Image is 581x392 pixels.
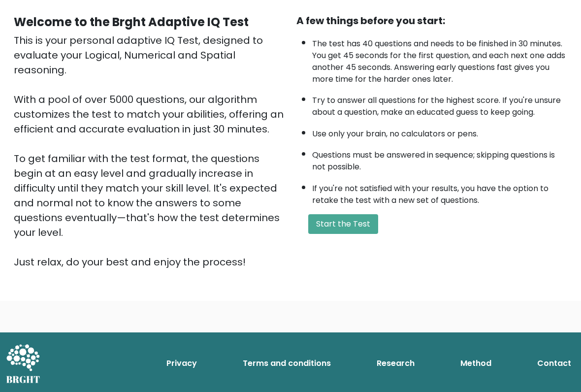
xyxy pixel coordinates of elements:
a: Privacy [162,354,201,373]
b: Welcome to the Brght Adaptive IQ Test [14,14,249,30]
li: Use only your brain, no calculators or pens. [312,123,567,140]
li: Questions must be answered in sequence; skipping questions is not possible. [312,144,567,173]
button: Start the Test [308,214,378,234]
div: This is your personal adaptive IQ Test, designed to evaluate your Logical, Numerical and Spatial ... [14,33,285,269]
a: Method [456,354,495,373]
a: Terms and conditions [239,354,335,373]
li: Try to answer all questions for the highest score. If you're unsure about a question, make an edu... [312,90,567,118]
li: The test has 40 questions and needs to be finished in 30 minutes. You get 45 seconds for the firs... [312,33,567,85]
div: A few things before you start: [296,13,567,28]
a: Contact [533,354,575,373]
a: Research [373,354,419,373]
li: If you're not satisfied with your results, you have the option to retake the test with a new set ... [312,178,567,206]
